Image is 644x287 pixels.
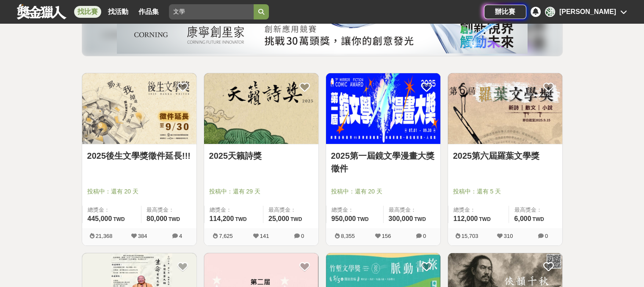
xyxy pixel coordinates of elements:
span: 112,000 [453,215,478,222]
img: Cover Image [204,73,318,144]
span: 8,355 [341,233,355,239]
span: 投稿中：還有 20 天 [331,187,435,196]
a: 2025第六屆羅葉文學獎 [453,149,557,162]
span: TWD [169,216,180,222]
span: 最高獎金： [146,206,191,214]
img: Cover Image [448,73,562,144]
span: TWD [357,216,368,222]
span: 0 [301,233,304,239]
a: 辦比賽 [484,5,526,19]
img: Cover Image [326,73,440,144]
img: 450e0687-a965-40c0-abf0-84084e733638.png [117,16,528,54]
span: TWD [479,216,490,222]
a: 2025天籟詩獎 [209,149,313,162]
span: 0 [545,233,548,239]
span: 7,625 [219,233,233,239]
span: 445,000 [88,215,112,222]
span: 114,200 [210,215,234,222]
span: 投稿中：還有 20 天 [87,187,191,196]
span: TWD [290,216,302,222]
span: 80,000 [146,215,167,222]
a: 2025後生文學獎徵件延長!!! [87,149,191,162]
a: 找比賽 [74,6,101,18]
span: 310 [504,233,513,239]
span: TWD [414,216,426,222]
span: 總獎金： [453,206,504,214]
span: 總獎金： [210,206,258,214]
span: 投稿中：還有 29 天 [209,187,313,196]
span: 21,368 [96,233,113,239]
a: 找活動 [105,6,132,18]
a: Cover Image [204,73,318,144]
span: 最高獎金： [268,206,313,214]
span: TWD [235,216,246,222]
span: TWD [532,216,544,222]
img: Cover Image [82,73,196,144]
a: 2025第一屆鏡文學漫畫大獎徵件 [331,149,435,175]
a: Cover Image [326,73,440,144]
span: 300,000 [389,215,413,222]
span: 950,000 [332,215,356,222]
span: 總獎金： [88,206,136,214]
span: 141 [260,233,269,239]
span: 最高獎金： [389,206,435,214]
span: 15,703 [462,233,478,239]
input: 2025 反詐視界—全國影片競賽 [169,4,254,19]
span: 0 [423,233,426,239]
a: Cover Image [448,73,562,144]
span: 最高獎金： [514,206,557,214]
span: 156 [382,233,391,239]
span: 總獎金： [332,206,378,214]
span: 投稿中：還有 5 天 [453,187,557,196]
span: 384 [138,233,147,239]
span: 6,000 [514,215,531,222]
a: 作品集 [135,6,162,18]
span: 4 [179,233,182,239]
span: 25,000 [268,215,289,222]
div: [PERSON_NAME] [559,7,616,17]
div: 潘 [545,7,555,17]
span: TWD [113,216,124,222]
a: Cover Image [82,73,196,144]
